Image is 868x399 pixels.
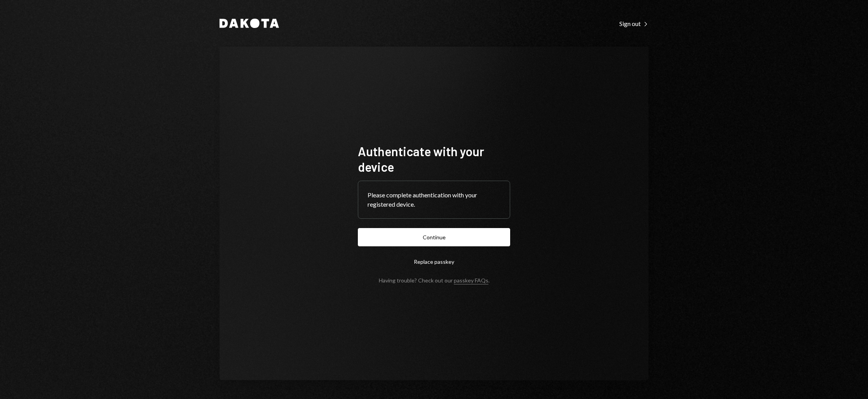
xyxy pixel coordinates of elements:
[358,228,510,246] button: Continue
[454,277,488,284] a: passkey FAQs
[619,20,648,28] div: Sign out
[358,143,510,174] h1: Authenticate with your device
[379,277,490,284] div: Having trouble? Check out our .
[368,190,500,209] div: Please complete authentication with your registered device.
[619,19,648,28] a: Sign out
[358,253,510,271] button: Replace passkey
